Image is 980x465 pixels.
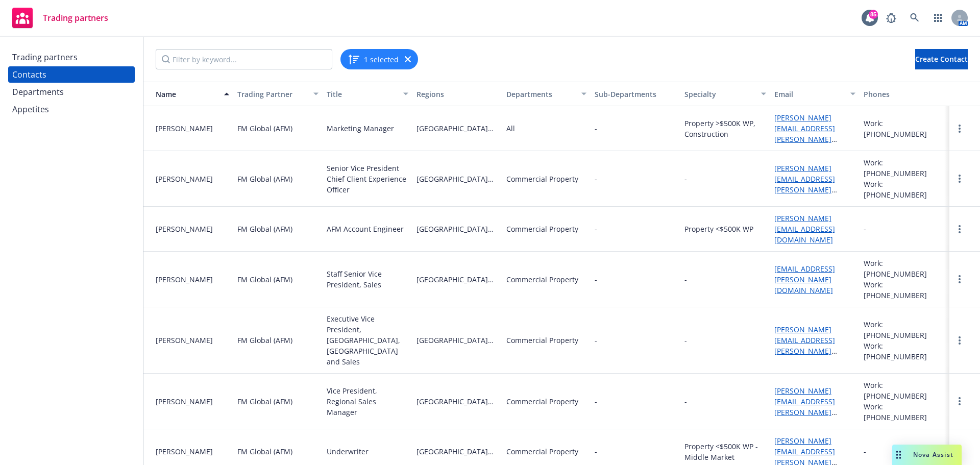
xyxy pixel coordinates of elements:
[684,335,687,346] div: -
[864,380,945,401] div: Work: [PHONE_NUMBER]
[12,66,46,83] div: Contacts
[774,264,835,295] a: [EMAIL_ADDRESS][PERSON_NAME][DOMAIN_NAME]
[43,14,108,22] span: Trading partners
[143,82,233,106] button: Name
[237,335,292,346] div: FM Global (AFM)
[864,258,945,279] div: Work: [PHONE_NUMBER]
[770,82,860,106] button: Email
[595,335,597,346] span: -
[506,446,578,457] div: Commercial Property
[237,446,292,457] div: FM Global (AFM)
[591,82,680,106] button: Sub-Departments
[953,173,966,185] a: more
[327,268,408,290] div: Staff Senior Vice President, Sales
[416,446,498,457] span: [GEOGRAPHIC_DATA][US_STATE]
[8,4,112,32] a: Trading partners
[774,163,835,205] a: [PERSON_NAME][EMAIL_ADDRESS][PERSON_NAME][DOMAIN_NAME]
[12,84,64,100] div: Departments
[915,54,968,64] span: Create Contact
[327,163,408,195] div: Senior Vice President Chief Client Experience Officer
[595,274,597,285] span: -
[684,274,687,285] div: -
[416,224,498,234] span: [GEOGRAPHIC_DATA][US_STATE]
[412,82,502,106] button: Regions
[327,385,408,418] div: Vice President, Regional Sales Manager
[327,313,408,367] div: Executive Vice President, [GEOGRAPHIC_DATA], [GEOGRAPHIC_DATA] and Sales
[684,89,755,100] div: Specialty
[774,386,835,428] a: [PERSON_NAME][EMAIL_ADDRESS][PERSON_NAME][DOMAIN_NAME]
[506,174,578,184] div: Commercial Property
[595,174,597,184] span: -
[864,157,945,179] div: Work: [PHONE_NUMBER]
[915,49,968,69] button: Create Contact
[904,8,925,28] a: Search
[595,224,597,234] span: -
[8,66,135,83] a: Contacts
[416,123,498,134] span: [GEOGRAPHIC_DATA][US_STATE]
[237,224,292,234] div: FM Global (AFM)
[864,118,945,139] div: Work: [PHONE_NUMBER]
[156,49,332,69] input: Filter by keyword...
[684,224,753,234] div: Property <$500K WP
[327,446,369,457] div: Underwriter
[595,396,597,407] span: -
[953,334,966,347] a: more
[506,274,578,285] div: Commercial Property
[595,89,676,100] div: Sub-Departments
[869,10,878,19] div: 85
[881,8,901,28] a: Report a Bug
[953,123,966,135] a: more
[233,82,323,106] button: Trading Partner
[156,123,229,134] div: [PERSON_NAME]
[416,274,498,285] span: [GEOGRAPHIC_DATA][US_STATE]
[684,396,687,407] div: -
[953,223,966,235] a: more
[12,101,49,117] div: Appetites
[774,113,835,155] a: [PERSON_NAME][EMAIL_ADDRESS][PERSON_NAME][DOMAIN_NAME]
[864,179,945,200] div: Work: [PHONE_NUMBER]
[416,174,498,184] span: [GEOGRAPHIC_DATA][US_STATE]
[8,49,135,65] a: Trading partners
[506,123,515,134] div: All
[12,49,78,65] div: Trading partners
[864,319,945,340] div: Work: [PHONE_NUMBER]
[506,335,578,346] div: Commercial Property
[156,274,229,285] div: [PERSON_NAME]
[595,446,597,457] span: -
[348,53,399,65] button: 1 selected
[774,89,845,100] div: Email
[928,8,948,28] a: Switch app
[327,123,394,134] div: Marketing Manager
[237,89,308,100] div: Trading Partner
[148,89,218,100] div: Name
[913,450,953,459] span: Nova Assist
[892,445,905,465] div: Drag to move
[156,224,229,234] div: [PERSON_NAME]
[8,101,135,117] a: Appetites
[953,395,966,407] a: more
[506,396,578,407] div: Commercial Property
[156,335,229,346] div: [PERSON_NAME]
[327,224,404,234] div: AFM Account Engineer
[506,224,578,234] div: Commercial Property
[684,174,687,184] div: -
[237,274,292,285] div: FM Global (AFM)
[864,224,866,234] div: -
[864,340,945,362] div: Work: [PHONE_NUMBER]
[237,123,292,134] div: FM Global (AFM)
[684,118,766,139] div: Property >$500K WP, Construction
[156,174,229,184] div: [PERSON_NAME]
[416,335,498,346] span: [GEOGRAPHIC_DATA][US_STATE]
[8,84,135,100] a: Departments
[864,401,945,423] div: Work: [PHONE_NUMBER]
[953,273,966,285] a: more
[237,174,292,184] div: FM Global (AFM)
[156,396,229,407] div: [PERSON_NAME]
[506,89,575,100] div: Departments
[156,446,229,457] div: [PERSON_NAME]
[416,89,498,100] div: Regions
[684,441,766,462] div: Property <$500K WP - Middle Market
[864,89,945,100] div: Phones
[860,82,949,106] button: Phones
